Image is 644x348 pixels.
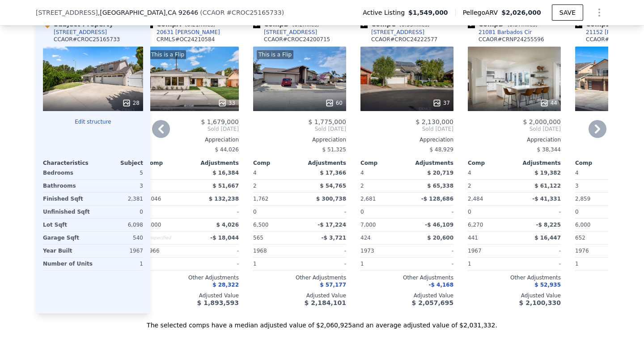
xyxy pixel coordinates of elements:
span: $ 19,382 [534,170,561,176]
div: Subject [93,159,143,167]
div: CCAOR # CROC25165733 [54,36,120,43]
span: $ 2,184,101 [305,299,346,306]
span: 4 [575,170,579,176]
div: 60 [325,99,343,107]
div: Appreciation [360,136,453,143]
span: $ 16,447 [534,235,561,241]
div: - [301,206,346,218]
button: Show Options [590,4,608,21]
span: $ 2,057,695 [412,299,453,306]
div: [STREET_ADDRESS] [264,29,317,36]
div: 2 [468,180,513,192]
div: Lot Sqft [43,219,91,231]
div: 5 [95,167,143,179]
div: - [409,245,453,257]
span: 4 [468,170,471,176]
span: 6,000 [575,222,590,228]
div: 1973 [360,245,405,257]
span: $ 1,775,000 [308,118,346,125]
div: 1 [468,258,513,270]
span: 6,500 [253,222,268,228]
div: Unspecified [146,232,191,244]
div: Appreciation [468,136,561,143]
div: Adjustments [192,159,239,167]
span: 2,681 [360,196,376,202]
div: - [409,206,453,218]
span: $ 57,177 [320,282,346,288]
div: 2 [146,180,191,192]
a: [STREET_ADDRESS] [360,29,424,36]
div: Other Adjustments [468,274,561,281]
span: Sold [DATE] [253,125,346,133]
span: , [GEOGRAPHIC_DATA] [98,8,198,17]
span: $ 61,122 [534,183,561,189]
div: 0 [95,206,143,218]
div: Other Adjustments [360,274,453,281]
span: $ 1,679,000 [201,118,239,125]
div: Adjusted Value [146,292,239,299]
div: 1967 [468,245,513,257]
span: Active Listing [363,8,408,17]
span: 2,046 [146,196,161,202]
div: Characteristics [43,159,93,167]
span: $ 28,322 [212,282,239,288]
div: Comp [575,159,622,167]
div: 1976 [575,245,620,257]
span: 6,000 [146,222,161,228]
span: # CROC25165733 [226,9,281,16]
div: Unfinished Sqft [43,206,91,218]
span: -$ 17,224 [318,222,346,228]
div: 1 [146,258,191,270]
div: Comp [146,159,192,167]
span: $ 51,325 [322,146,346,153]
div: - [516,258,561,270]
div: 33 [218,99,235,107]
span: -$ 3,721 [322,235,346,241]
div: Other Adjustments [146,274,239,281]
div: Comp [468,159,514,167]
div: 1 [96,258,143,270]
div: [STREET_ADDRESS] [371,29,424,36]
span: Pellego ARV [463,8,502,17]
div: Comp [360,159,407,167]
span: $2,026,000 [501,9,541,16]
div: CRMLS # OC24210584 [157,36,215,43]
div: - [301,245,346,257]
span: $ 132,238 [209,196,239,202]
div: 6,098 [95,219,143,231]
span: 4 [360,170,364,176]
span: $ 38,344 [537,146,561,153]
span: $ 1,893,593 [197,299,239,306]
span: $ 16,384 [212,170,239,176]
span: $ 20,600 [427,235,453,241]
div: CCAOR # CROC24222577 [371,36,437,43]
div: Adjusted Value [360,292,453,299]
div: - [194,206,239,218]
div: Number of Units [43,258,93,270]
span: , CA 92646 [165,9,198,16]
span: 2,484 [468,196,483,202]
div: 1968 [253,245,298,257]
span: Sold [DATE] [360,125,453,133]
span: [STREET_ADDRESS] [36,8,98,17]
span: $ 300,738 [316,196,346,202]
div: - [516,206,561,218]
span: 565 [253,235,263,241]
span: 6,270 [468,222,483,228]
div: 2 [360,180,405,192]
div: 3 [575,180,620,192]
div: - [301,258,346,270]
div: 21081 Barbados Cir [479,29,532,36]
span: Sold [DATE] [146,125,239,133]
div: 1 [575,258,620,270]
span: $ 20,719 [427,170,453,176]
div: 3 [95,180,143,192]
span: $ 65,338 [427,183,453,189]
div: - [516,245,561,257]
div: Bedrooms [43,167,91,179]
div: - [409,258,453,270]
a: 21081 Barbados Cir [468,29,532,36]
div: CCAOR # CRNP24255596 [479,36,544,43]
div: Comp [253,159,300,167]
div: 28 [122,99,140,107]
